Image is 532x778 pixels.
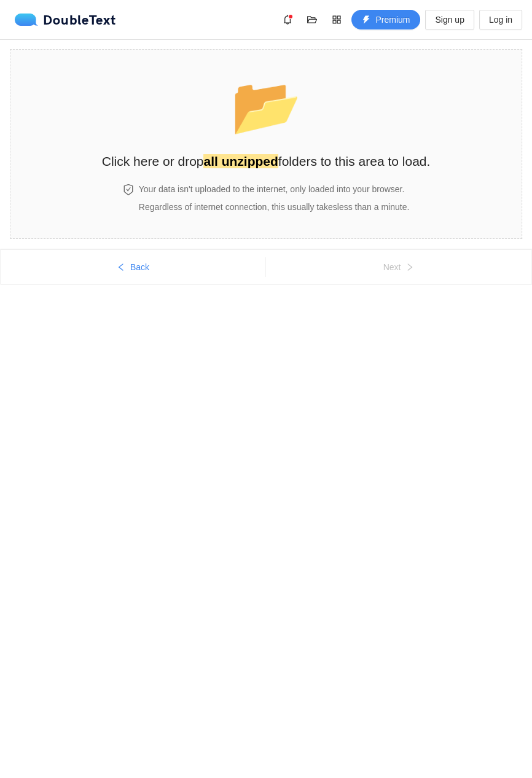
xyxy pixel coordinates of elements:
span: Back [130,260,149,274]
span: left [117,263,125,273]
button: bell [278,10,297,29]
span: Sign up [435,13,464,26]
span: folder [231,75,302,138]
button: Log in [479,10,522,29]
span: thunderbolt [362,15,370,25]
h4: Your data isn't uploaded to the internet, only loaded into your browser. [139,182,409,196]
button: folder-open [302,10,322,29]
span: Log in [489,13,512,26]
span: appstore [327,15,346,25]
h2: Click here or drop folders to this area to load. [102,151,431,171]
strong: all unzipped [203,154,278,168]
div: DoubleText [15,14,116,26]
button: Nextright [266,257,531,277]
span: safety-certificate [123,184,134,195]
span: Premium [375,13,410,26]
span: Regardless of internet connection, this usually takes less than a minute . [139,202,409,212]
button: appstore [327,10,346,29]
a: logoDoubleText [15,14,116,26]
button: Sign up [425,10,474,29]
button: leftBack [1,257,265,277]
span: folder-open [303,15,321,25]
img: logo [15,14,43,26]
button: thunderboltPremium [351,10,420,29]
span: bell [278,15,297,25]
